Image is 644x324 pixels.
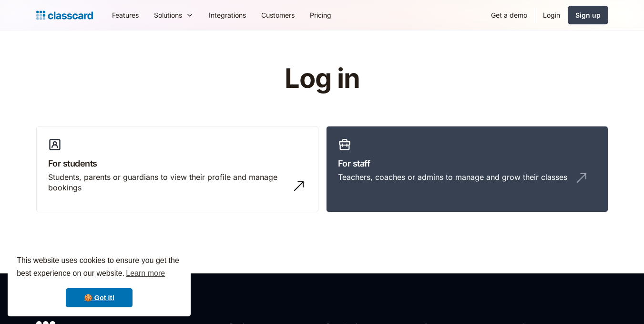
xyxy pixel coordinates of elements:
a: For staffTeachers, coaches or admins to manage and grow their classes [326,126,608,213]
a: Integrations [201,4,254,26]
h1: Log in [171,64,473,94]
a: Pricing [302,4,339,26]
a: learn more about cookies [124,266,166,281]
div: cookieconsent [8,246,191,316]
h3: For students [48,157,307,170]
a: Customers [254,4,302,26]
div: Solutions [154,10,182,20]
div: Sign up [575,10,601,20]
div: Teachers, coaches or admins to manage and grow their classes [338,172,567,182]
a: dismiss cookie message [66,288,133,307]
span: This website uses cookies to ensure you get the best experience on our website. [17,255,182,281]
a: Login [535,4,568,26]
a: Sign up [568,6,608,24]
a: Features [104,4,146,26]
div: Solutions [146,4,201,26]
a: For studentsStudents, parents or guardians to view their profile and manage bookings [36,126,318,213]
div: Students, parents or guardians to view their profile and manage bookings [48,172,287,193]
h3: For staff [338,157,596,170]
a: Get a demo [483,4,535,26]
a: Logo [36,9,93,22]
